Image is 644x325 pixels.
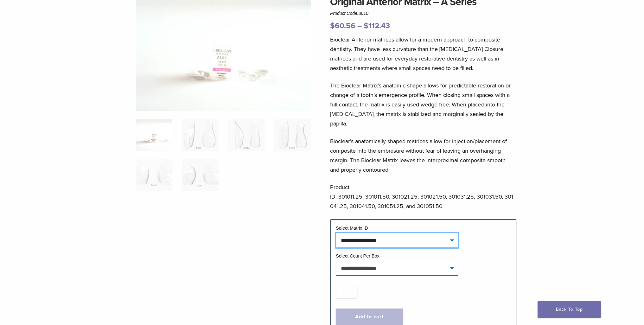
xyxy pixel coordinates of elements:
p: Bioclear Anterior matrices allow for a modern approach to composite dentistry. They have less cur... [330,35,516,73]
span: 3010 [359,11,368,16]
img: Original Anterior Matrix - A Series - Image 3 [228,119,265,151]
span: – [357,21,362,30]
button: Add to cart [336,309,403,325]
a: Back To Top [538,301,601,318]
img: Original Anterior Matrix - A Series - Image 4 [274,119,310,151]
label: Select Matrix ID [336,226,368,231]
span: Product Code: [330,11,368,16]
bdi: 112.43 [364,21,390,30]
img: Original Anterior Matrix - A Series - Image 2 [182,119,218,151]
label: Select Count Per Box [336,253,379,258]
img: Anterior-Original-A-Series-Matrices-324x324.jpg [136,119,172,151]
span: $ [364,21,368,30]
p: Bioclear’s anatomically shaped matrices allow for injection/placement of composite into the embra... [330,137,516,175]
p: The Bioclear Matrix’s anatomic shape allows for predictable restoration or change of a tooth’s em... [330,81,516,128]
span: $ [330,21,335,30]
img: Original Anterior Matrix - A Series - Image 6 [182,159,218,191]
p: Product ID: 301011.25, 301011.50, 301021.25, 301021.50, 301031.25, 301031.50, 301041.25, 301041.5... [330,182,516,211]
bdi: 60.56 [330,21,355,30]
img: Original Anterior Matrix - A Series - Image 5 [136,159,172,191]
